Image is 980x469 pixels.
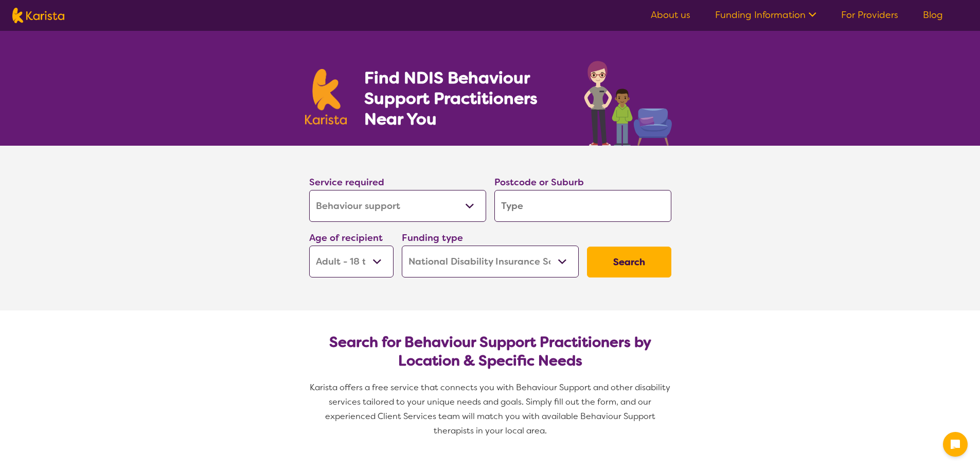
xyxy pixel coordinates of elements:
[494,190,671,222] input: Type
[317,333,663,370] h2: Search for Behaviour Support Practitioners by Location & Specific Needs
[494,176,584,188] label: Postcode or Suburb
[364,67,563,129] h1: Find NDIS Behaviour Support Practitioners Near You
[715,9,816,21] a: Funding Information
[305,69,347,125] img: Karista logo
[581,56,675,146] img: behaviour-support
[841,9,898,21] a: For Providers
[309,232,383,244] label: Age of recipient
[12,8,64,23] img: Karista logo
[402,232,463,244] label: Funding type
[923,9,943,21] a: Blog
[651,9,690,21] a: About us
[309,176,384,188] label: Service required
[587,247,671,277] button: Search
[305,380,675,438] p: Karista offers a free service that connects you with Behaviour Support and other disability servi...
